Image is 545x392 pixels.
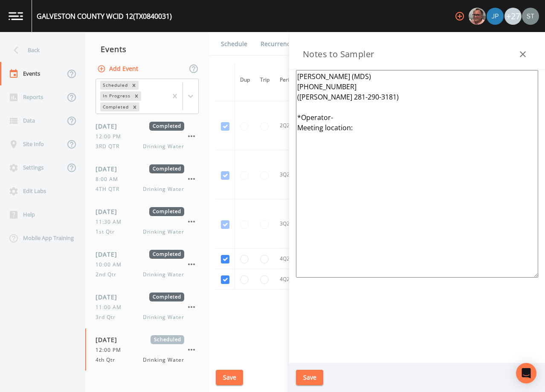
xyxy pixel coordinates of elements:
[96,164,123,173] span: [DATE]
[100,91,132,100] div: In Progress
[96,250,123,259] span: [DATE]
[85,328,209,371] a: [DATE]Scheduled12:00 PM4th QtrDrinking Water
[303,47,374,61] h3: Notes to Sampler
[275,150,304,199] td: 3Q2025
[96,143,125,150] span: 3RD QTR
[296,70,538,278] textarea: [PERSON_NAME] (MDS) [PHONE_NUMBER] ([PERSON_NAME] 281-290-3181) *Operator- Meeting location:
[149,293,184,301] span: Completed
[516,363,536,383] div: Open Intercom Messenger
[216,370,243,386] button: Save
[296,370,323,386] button: Save
[522,8,539,25] img: cb9926319991c592eb2b4c75d39c237f
[468,8,486,25] div: Mike Franklin
[275,101,304,150] td: 2Q2025
[96,185,125,193] span: 4TH QTR
[96,313,121,321] span: 3rd Qtr
[504,8,522,25] div: +27
[275,63,304,97] th: Period
[96,271,122,278] span: 2nd Qtr
[100,102,130,111] div: Completed
[85,243,209,286] a: [DATE]Completed10:00 AM2nd QtrDrinking Water
[96,207,123,216] span: [DATE]
[96,261,127,269] span: 10:00 AM
[96,293,123,301] span: [DATE]
[85,115,209,158] a: [DATE]Completed12:00 PM3RD QTRDrinking Water
[96,228,120,236] span: 1st Qtr
[96,356,120,364] span: 4th Qtr
[129,81,139,90] div: Remove Scheduled
[143,185,184,193] span: Drinking Water
[149,207,184,216] span: Completed
[9,12,23,20] img: logo
[96,218,127,226] span: 11:30 AM
[143,271,184,278] span: Drinking Water
[149,164,184,173] span: Completed
[130,102,139,111] div: Remove Completed
[275,269,304,290] td: 4Q2025
[100,81,129,90] div: Scheduled
[37,11,172,21] div: GALVESTON COUNTY WCID 12 (TX0840031)
[96,122,123,131] span: [DATE]
[96,335,123,344] span: [DATE]
[149,250,184,259] span: Completed
[486,8,504,25] div: Joshua gere Paul
[96,61,142,77] button: Add Event
[143,228,184,236] span: Drinking Water
[96,304,127,311] span: 11:00 AM
[469,8,486,25] img: e2d790fa78825a4bb76dcb6ab311d44c
[85,158,209,200] a: [DATE]Completed8:00 AM4TH QTRDrinking Water
[275,249,304,269] td: 4Q2025
[85,200,209,243] a: [DATE]Completed11:30 AM1st QtrDrinking Water
[143,143,184,150] span: Drinking Water
[132,91,141,100] div: Remove In Progress
[96,133,126,140] span: 12:00 PM
[143,313,184,321] span: Drinking Water
[149,122,184,131] span: Completed
[220,32,249,56] a: Schedule
[487,8,504,25] img: 41241ef155101aa6d92a04480b0d0000
[255,63,275,97] th: Trip
[259,32,295,56] a: Recurrence
[151,335,184,344] span: Scheduled
[85,286,209,328] a: [DATE]Completed11:00 AM3rd QtrDrinking Water
[96,176,123,183] span: 8:00 AM
[235,63,255,97] th: Dup
[85,38,209,60] div: Events
[96,346,126,354] span: 12:00 PM
[143,356,184,364] span: Drinking Water
[275,199,304,249] td: 3Q2025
